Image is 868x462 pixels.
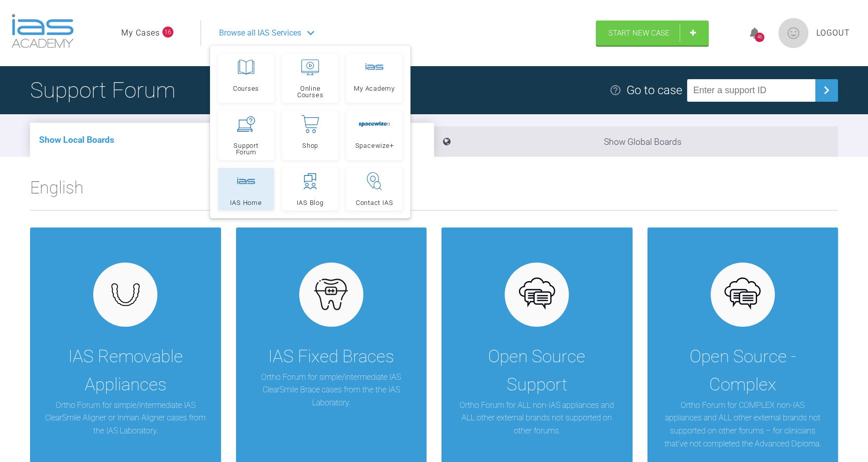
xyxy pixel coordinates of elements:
span: My Academy [354,85,395,92]
a: My Academy [346,54,402,103]
img: chevronRight.28bd32b0.svg [818,82,834,98]
li: Show Local Boards [30,123,434,157]
span: Courses [233,85,259,92]
div: Open Source - Complex [663,343,823,399]
img: profile.png [778,18,808,48]
div: IAS Fixed Braces [268,343,394,371]
div: Open Source Support [457,343,617,399]
h2: English [30,174,838,210]
span: Support Forum [223,142,270,155]
span: Contact IAS [356,199,393,206]
span: Browse all IAS Services [219,27,301,40]
a: Support Forum [218,111,274,160]
p: Ortho Forum for simple/intermediate IAS ClearSmile Aligner or Inman Aligner cases from the IAS La... [45,399,206,437]
span: IAS Home [230,199,262,206]
input: Enter a support ID [687,79,815,102]
a: Contact IAS [346,168,402,210]
h1: Support Forum [30,73,175,108]
div: IAS Removable Appliances [45,343,206,399]
a: Logout [816,27,850,40]
p: Ortho Forum for simple/intermediate IAS ClearSmile Brace cases from the the IAS Laboratory. [251,371,412,409]
a: Online Courses [282,54,338,103]
div: Go to case [626,81,682,100]
img: removables.927eaa4e.svg [106,280,145,309]
a: Start New Case [596,21,709,46]
a: IAS Blog [282,168,338,210]
a: My Cases [121,27,160,40]
span: 16 [162,27,173,38]
img: opensource.6e495855.svg [723,275,762,314]
img: logo-light.3e3ef733.png [12,14,74,48]
span: Spacewize+ [355,142,394,149]
p: Ortho Forum for ALL non-IAS appliances and ALL other external brands not supported on other forums. [457,399,617,437]
p: Ortho Forum for COMPLEX non-IAS appliances and ALL other external brands not supported on other f... [663,399,823,450]
img: help.e70b9f3d.svg [609,84,621,96]
span: Online Courses [287,85,334,98]
a: Shop [282,111,338,160]
a: IAS Home [218,168,274,210]
div: 46 [755,33,764,42]
img: opensource.6e495855.svg [518,275,556,314]
span: Start New Case [608,29,670,38]
span: Shop [302,142,318,149]
img: fixed.9f4e6236.svg [312,275,350,314]
a: Courses [218,54,274,103]
span: IAS Blog [297,199,323,206]
li: Show Global Boards [434,126,838,157]
a: Spacewize+ [346,111,402,160]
